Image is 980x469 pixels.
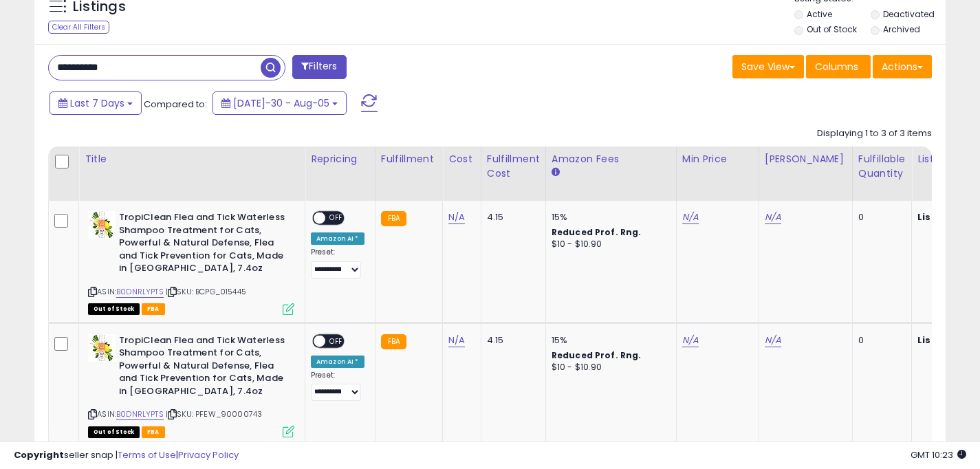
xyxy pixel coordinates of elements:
[142,426,165,438] span: FBA
[166,408,262,419] span: | SKU: PFEW_90000743
[144,98,207,111] span: Compared to:
[817,127,932,140] div: Displaying 1 to 3 of 3 items
[325,212,347,224] span: OFF
[292,55,346,79] button: Filters
[765,210,781,224] a: N/A
[732,55,804,78] button: Save View
[381,211,406,226] small: FBA
[85,152,299,166] div: Title
[14,449,239,462] div: seller snap | |
[487,211,535,223] div: 4.15
[381,334,406,349] small: FBA
[88,211,116,239] img: 41U9GFb3tjL._SL40_.jpg
[118,448,176,461] a: Terms of Use
[116,408,164,420] a: B0DNRLYPTS
[552,211,666,223] div: 15%
[14,448,64,461] strong: Copyright
[807,23,857,35] label: Out of Stock
[116,286,164,298] a: B0DNRLYPTS
[166,286,246,297] span: | SKU: BCPG_015445
[448,152,475,166] div: Cost
[911,448,966,461] span: 2025-08-13 10:23 GMT
[552,239,666,250] div: $10 - $10.90
[858,152,906,181] div: Fulfillable Quantity
[917,334,980,347] b: Listed Price:
[213,91,347,115] button: [DATE]-30 - Aug-05
[119,211,286,279] b: TropiClean Flea and Tick Waterless Shampoo Treatment for Cats, Powerful & Natural Defense, Flea a...
[311,232,364,245] div: Amazon AI *
[883,23,920,35] label: Archived
[682,210,699,224] a: N/A
[233,96,329,110] span: [DATE]-30 - Aug-05
[552,166,560,179] small: Amazon Fees.
[448,334,465,347] a: N/A
[311,356,364,368] div: Amazon AI *
[88,303,140,315] span: All listings that are currently out of stock and unavailable for purchase on Amazon
[765,334,781,347] a: N/A
[487,334,535,347] div: 4.15
[448,210,465,224] a: N/A
[311,371,364,402] div: Preset:
[917,210,980,223] b: Listed Price:
[682,334,699,347] a: N/A
[178,448,239,461] a: Privacy Policy
[70,96,124,110] span: Last 7 Days
[48,21,109,34] div: Clear All Filters
[552,362,666,373] div: $10 - $10.90
[381,152,437,166] div: Fulfillment
[815,60,858,74] span: Columns
[311,152,369,166] div: Repricing
[311,248,364,279] div: Preset:
[487,152,540,181] div: Fulfillment Cost
[88,334,116,362] img: 41U9GFb3tjL._SL40_.jpg
[883,8,935,20] label: Deactivated
[858,334,901,347] div: 0
[806,55,871,78] button: Columns
[142,303,165,315] span: FBA
[325,335,347,347] span: OFF
[88,426,140,438] span: All listings that are currently out of stock and unavailable for purchase on Amazon
[552,152,671,166] div: Amazon Fees
[682,152,753,166] div: Min Price
[858,211,901,223] div: 0
[873,55,932,78] button: Actions
[807,8,832,20] label: Active
[552,349,642,361] b: Reduced Prof. Rng.
[50,91,142,115] button: Last 7 Days
[765,152,847,166] div: [PERSON_NAME]
[552,226,642,238] b: Reduced Prof. Rng.
[88,211,294,313] div: ASIN:
[119,334,286,402] b: TropiClean Flea and Tick Waterless Shampoo Treatment for Cats, Powerful & Natural Defense, Flea a...
[552,334,666,347] div: 15%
